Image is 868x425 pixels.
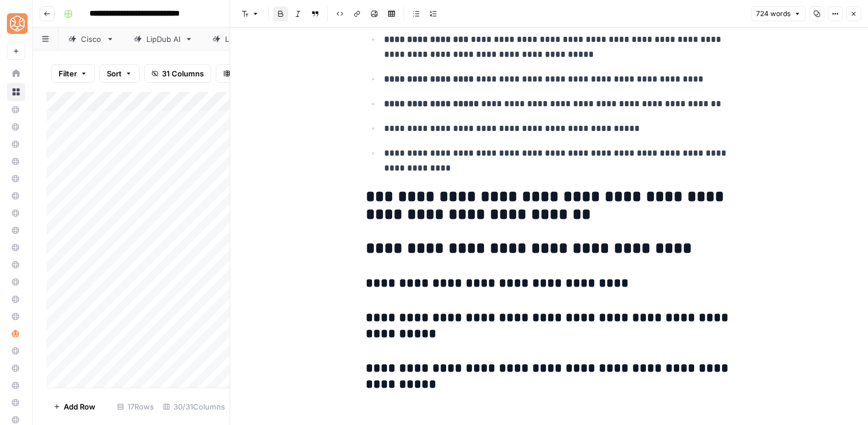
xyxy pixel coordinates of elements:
[99,64,139,83] button: Sort
[7,83,25,101] a: Browse
[158,397,230,416] div: 30/31 Columns
[124,28,203,51] a: LipDub AI
[756,9,790,19] span: 724 words
[7,64,25,83] a: Home
[51,64,95,83] button: Filter
[107,68,122,79] span: Sort
[751,6,806,21] button: 724 words
[46,397,102,416] button: Add Row
[203,28,276,51] a: Live365
[59,68,77,79] span: Filter
[7,13,28,34] img: SimpleTiger Logo
[64,401,95,412] span: Add Row
[11,330,20,338] img: hlg0wqi1id4i6sbxkcpd2tyblcaw
[81,33,102,45] div: Cisco
[7,9,25,38] button: Workspace: SimpleTiger
[146,33,180,45] div: LipDub AI
[113,397,158,416] div: 17 Rows
[59,28,124,51] a: Cisco
[144,64,211,83] button: 31 Columns
[162,68,204,79] span: 31 Columns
